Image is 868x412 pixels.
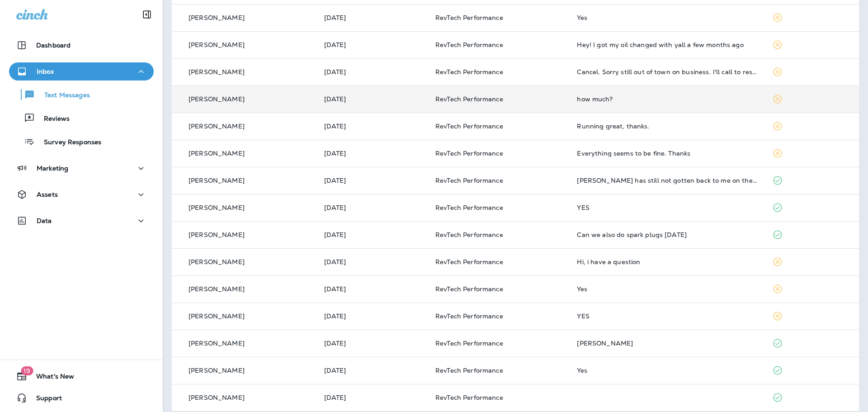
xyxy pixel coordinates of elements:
div: how much? [577,95,758,103]
p: [PERSON_NAME] [189,394,245,401]
div: Can we also do spark plugs tomorrow [577,231,758,238]
p: Survey Responses [35,138,101,147]
span: RevTech Performance [435,366,503,374]
p: [PERSON_NAME] [189,177,245,184]
p: Sep 9, 2025 11:25 AM [324,340,421,347]
span: RevTech Performance [435,41,503,49]
span: 19 [21,366,33,375]
button: Collapse Sidebar [134,5,160,24]
p: [PERSON_NAME] [189,123,245,130]
p: Sep 8, 2025 11:39 AM [324,367,421,374]
p: Sep 14, 2025 11:44 AM [324,41,421,48]
button: Dashboard [9,36,154,54]
p: Sep 10, 2025 11:35 AM [324,258,421,265]
p: [PERSON_NAME] [189,258,245,265]
span: RevTech Performance [435,231,503,239]
button: Support [9,389,154,407]
p: Reviews [35,115,70,123]
div: Everything seems to be fine. Thanks [577,150,758,157]
p: [PERSON_NAME] [189,367,245,374]
span: RevTech Performance [435,285,503,293]
div: Yes [577,367,758,374]
p: Sep 10, 2025 05:00 PM [324,231,421,238]
span: RevTech Performance [435,95,503,103]
div: Ty [577,340,758,347]
div: Hi, i have a question [577,258,758,265]
p: Assets [37,191,58,198]
p: [PERSON_NAME] [189,231,245,238]
p: [PERSON_NAME] [189,41,245,48]
span: RevTech Performance [435,204,503,212]
span: RevTech Performance [435,176,503,185]
div: Yes [577,285,758,293]
p: Dashboard [36,42,71,49]
button: 19What's New [9,367,154,385]
p: Sep 10, 2025 08:08 PM [324,204,421,211]
p: [PERSON_NAME] [189,313,245,320]
button: Inbox [9,62,154,81]
p: Sep 11, 2025 11:28 AM [324,177,421,184]
span: RevTech Performance [435,339,503,347]
p: [PERSON_NAME] [189,204,245,211]
p: Sep 10, 2025 11:25 AM [324,285,421,293]
p: Inbox [37,68,54,75]
span: RevTech Performance [435,258,503,266]
span: RevTech Performance [435,149,503,157]
div: Antonio has still not gotten back to me on the transmission synchronizer repair. [577,177,758,184]
div: Hey! I got my oil changed with yall a few months ago [577,41,758,48]
div: YES [577,313,758,320]
p: [PERSON_NAME] [189,285,245,293]
p: Sep 12, 2025 09:17 AM [324,150,421,157]
p: Sep 7, 2025 11:19 PM [324,394,421,401]
span: What's New [27,373,74,384]
span: RevTech Performance [435,122,503,130]
div: Running great, thanks. [577,123,758,130]
p: [PERSON_NAME] [189,150,245,157]
div: YES [577,204,758,211]
p: Text Messages [35,91,90,100]
p: Sep 13, 2025 11:48 AM [324,123,421,130]
p: [PERSON_NAME] [189,14,245,21]
p: [PERSON_NAME] [189,95,245,103]
p: Sep 13, 2025 11:48 AM [324,95,421,103]
span: RevTech Performance [435,68,503,76]
button: Reviews [9,109,154,128]
span: Support [27,394,62,405]
div: Yes [577,14,758,21]
button: Marketing [9,159,154,177]
p: Sep 14, 2025 11:18 AM [324,68,421,76]
p: Marketing [37,165,68,172]
p: [PERSON_NAME] [189,68,245,76]
button: Text Messages [9,85,154,104]
button: Survey Responses [9,132,154,151]
p: Data [37,217,52,224]
p: Sep 10, 2025 11:24 AM [324,313,421,320]
p: [PERSON_NAME] [189,340,245,347]
button: Data [9,212,154,230]
span: RevTech Performance [435,312,503,320]
button: Assets [9,185,154,204]
div: Cancel. Sorry still out of town on business. I'll call to reschedule when I'm back in town. [577,68,758,76]
p: Sep 14, 2025 11:44 AM [324,14,421,21]
span: RevTech Performance [435,14,503,22]
span: RevTech Performance [435,393,503,402]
